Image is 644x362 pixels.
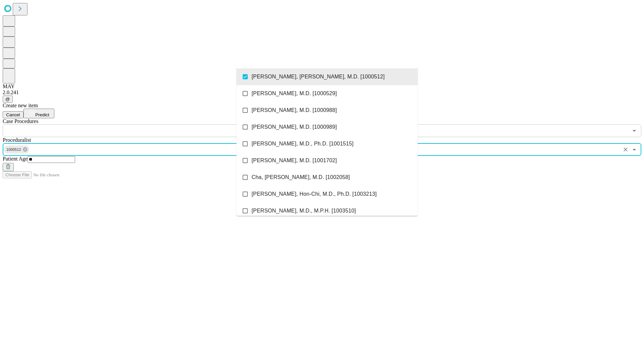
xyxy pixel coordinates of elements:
[252,106,337,114] span: [PERSON_NAME], M.D. [1000988]
[252,173,350,181] span: Cha, [PERSON_NAME], M.D. [1002058]
[252,140,354,148] span: [PERSON_NAME], M.D., Ph.D. [1001515]
[6,112,20,117] span: Cancel
[3,137,31,143] span: Proceduralist
[3,118,38,124] span: Scheduled Procedure
[5,97,10,102] span: @
[630,126,639,135] button: Open
[252,157,337,165] span: [PERSON_NAME], M.D. [1001702]
[252,73,385,81] span: [PERSON_NAME], [PERSON_NAME], M.D. [1000512]
[3,96,13,103] button: @
[3,156,28,162] span: Patient Age
[4,145,29,154] div: 1000512
[3,83,641,89] div: MAY
[3,89,641,96] div: 2.0.241
[23,109,54,118] button: Predict
[252,89,337,98] span: [PERSON_NAME], M.D. [1000529]
[630,145,639,154] button: Close
[252,190,377,198] span: [PERSON_NAME], Hon-Chi, M.D., Ph.D. [1003213]
[3,103,38,108] span: Create new item
[3,111,23,118] button: Cancel
[35,112,49,117] span: Predict
[621,145,630,154] button: Clear
[252,123,337,131] span: [PERSON_NAME], M.D. [1000989]
[4,146,24,154] span: 1000512
[252,207,356,215] span: [PERSON_NAME], M.D., M.P.H. [1003510]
